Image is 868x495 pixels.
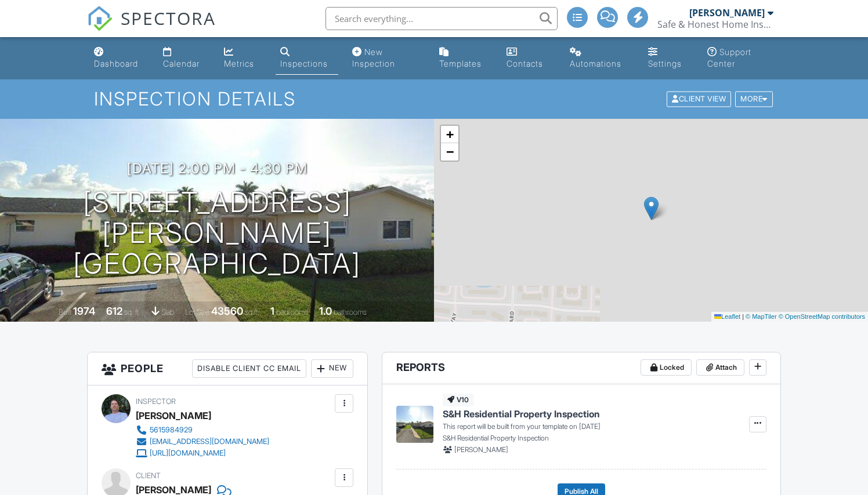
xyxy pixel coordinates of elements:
[211,305,243,317] div: 43560
[270,305,274,317] div: 1
[311,359,353,378] div: New
[150,437,269,446] div: [EMAIL_ADDRESS][DOMAIN_NAME]
[689,7,765,19] div: [PERSON_NAME]
[643,42,694,75] a: Settings
[348,42,425,75] a: New Inspection
[435,42,493,75] a: Templates
[87,6,113,31] img: The Best Home Inspection Software - Spectora
[185,308,209,316] span: Lot Size
[192,359,306,378] div: Disable Client CC Email
[644,196,659,220] img: Marker
[88,352,368,385] h3: People
[136,436,269,447] a: [EMAIL_ADDRESS][DOMAIN_NAME]
[570,59,621,68] div: Automations
[136,424,269,436] a: 5615984929
[124,308,140,316] span: sq. ft.
[352,47,395,68] div: New Inspection
[94,59,138,68] div: Dashboard
[224,59,254,68] div: Metrics
[666,94,734,103] a: Client View
[446,127,454,141] span: +
[441,143,458,161] a: Zoom out
[446,144,454,159] span: −
[89,42,149,75] a: Dashboard
[136,397,176,406] span: Inspector
[707,47,751,68] div: Support Center
[441,126,458,143] a: Zoom in
[319,305,332,317] div: 1.0
[276,42,338,75] a: Inspections
[136,471,161,480] span: Client
[667,92,731,107] div: Client View
[163,59,200,68] div: Calendar
[735,92,773,107] div: More
[746,313,777,320] a: © MapTiler
[648,59,682,68] div: Settings
[703,42,779,75] a: Support Center
[136,447,269,459] a: [URL][DOMAIN_NAME]
[779,313,865,320] a: © OpenStreetMap contributors
[150,425,193,435] div: 5615984929
[439,59,482,68] div: Templates
[742,313,744,320] span: |
[94,89,773,109] h1: Inspection Details
[87,16,216,40] a: SPECTORA
[136,407,211,424] div: [PERSON_NAME]
[280,59,328,68] div: Inspections
[565,42,634,75] a: Automations (Advanced)
[325,7,558,30] input: Search everything...
[502,42,556,75] a: Contacts
[657,19,773,30] div: Safe & Honest Home Inspection Services
[127,161,308,176] h3: [DATE] 2:00 pm - 4:30 pm
[219,42,266,75] a: Metrics
[19,187,415,279] h1: [STREET_ADDRESS][PERSON_NAME] [GEOGRAPHIC_DATA]
[276,308,308,316] span: bedrooms
[507,59,543,68] div: Contacts
[73,305,95,317] div: 1974
[158,42,210,75] a: Calendar
[245,308,259,316] span: sq.ft.
[59,308,71,316] span: Built
[334,308,367,316] span: bathrooms
[161,308,174,316] span: slab
[106,305,122,317] div: 612
[714,313,740,320] a: Leaflet
[150,449,226,458] div: [URL][DOMAIN_NAME]
[121,6,216,30] span: SPECTORA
